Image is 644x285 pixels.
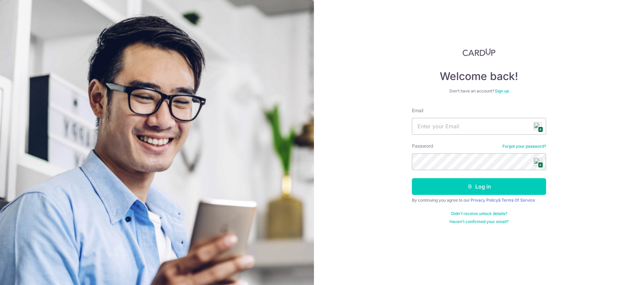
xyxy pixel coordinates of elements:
[538,127,543,132] span: 4
[534,158,542,166] img: npw-badge-icon.svg
[412,88,546,94] div: Don’t have an account?
[538,162,543,168] span: 4
[412,107,423,114] label: Email
[534,122,542,130] img: npw-badge-icon.svg
[502,144,546,149] a: Forgot your password?
[412,143,433,149] label: Password
[463,48,495,56] img: CardUp Logo
[501,198,535,203] a: Terms Of Service
[449,219,508,224] a: Haven't confirmed your email?
[412,118,546,135] input: Enter your Email
[495,88,509,93] a: Sign up
[471,198,498,203] a: Privacy Policy
[451,211,507,216] a: Didn't receive unlock details?
[412,198,546,203] div: By continuing you agree to our &
[412,178,546,195] button: Log in
[412,70,546,83] h4: Welcome back!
